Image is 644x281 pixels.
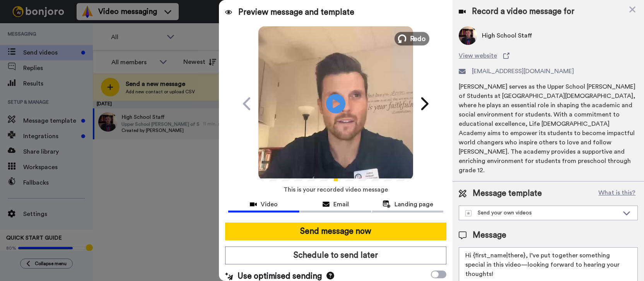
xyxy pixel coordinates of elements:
span: Message template [473,188,542,199]
div: [PERSON_NAME] serves as the Upper School [PERSON_NAME] of Students at [GEOGRAPHIC_DATA][DEMOGRAPH... [459,82,638,175]
div: Send your own videos [465,209,619,217]
button: Schedule to send later [225,247,446,264]
span: Email [333,200,349,209]
span: Landing page [395,200,433,209]
span: Video [261,200,278,209]
button: Send message now [225,223,446,240]
button: What is this? [596,188,638,199]
span: Message [473,230,506,241]
span: [EMAIL_ADDRESS][DOMAIN_NAME] [472,67,574,76]
a: View website [459,51,638,60]
span: View website [459,51,497,60]
img: demo-template.svg [465,210,471,216]
span: This is your recorded video message [284,181,388,198]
